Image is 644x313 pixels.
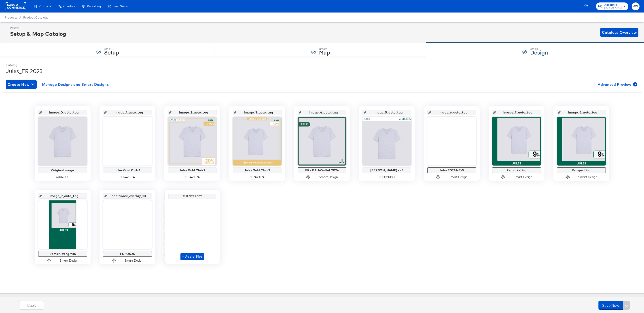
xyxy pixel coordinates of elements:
[530,47,548,50] div: Step: 3
[602,29,637,36] span: Catalogs Overview
[364,168,410,172] div: [PERSON_NAME] - v3
[169,168,216,172] div: Jules Gold Club 2
[168,175,217,179] div: 1024 x 1024
[124,258,143,263] div: Smart Design
[40,80,111,89] button: Manage Designs and Smart Designs
[234,168,280,172] div: Jules Gold Club 3
[530,48,548,56] strong: Design
[104,168,151,172] div: Jules Gold Club 1
[493,168,540,172] div: Remarketing
[63,4,75,8] span: Creative
[113,4,127,8] span: Feed Suite
[449,175,468,179] div: Smart Design
[4,16,17,19] span: Products
[598,81,636,88] span: Advanced Preview
[59,258,78,263] div: Smart Design
[299,168,345,172] div: FR - BAU/Outlet 2024
[233,175,282,179] div: 1024 x 1024
[39,168,86,172] div: Original Image
[604,6,622,10] span: [PERSON_NAME]
[182,254,202,259] span: + Add a Slot
[319,48,330,56] strong: Map
[319,175,338,179] div: Smart Design
[596,2,628,10] button: Accounts[PERSON_NAME]
[6,67,638,75] div: Jules_FR 2023
[104,48,119,56] strong: Setup
[39,4,51,8] span: Products
[103,175,152,179] div: 1024 x 1024
[8,81,35,88] span: Create New
[578,175,597,179] div: Smart Design
[598,301,623,310] button: Save Now
[104,252,151,256] div: FDP 2025
[558,168,605,172] div: Prospecting
[6,80,37,89] button: Create New
[428,168,475,172] div: Jules 2024 NEW
[23,16,48,19] a: Product Catalogs
[10,26,66,30] div: Assets
[180,253,204,260] button: + Add a Slot
[87,4,101,8] span: Reporting
[104,47,119,50] div: Step: 1
[319,47,330,50] div: Step: 2
[604,3,622,7] span: Accounts
[513,175,532,179] div: Smart Design
[42,81,109,88] span: Manage Designs and Smart Designs
[17,16,23,19] span: /
[596,80,638,89] button: Advanced Preview
[39,252,86,256] div: Remarketing 9:16
[38,175,87,179] div: 600 x 600
[600,28,638,37] button: Catalogs Overview
[632,2,640,10] button: AW
[19,301,44,310] button: Back
[6,63,638,67] div: Catalog
[10,30,66,38] div: Setup & Map Catalog
[169,195,215,198] div: 9 Slots Left
[362,175,411,179] div: 1080 x 1080
[633,4,638,9] span: AW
